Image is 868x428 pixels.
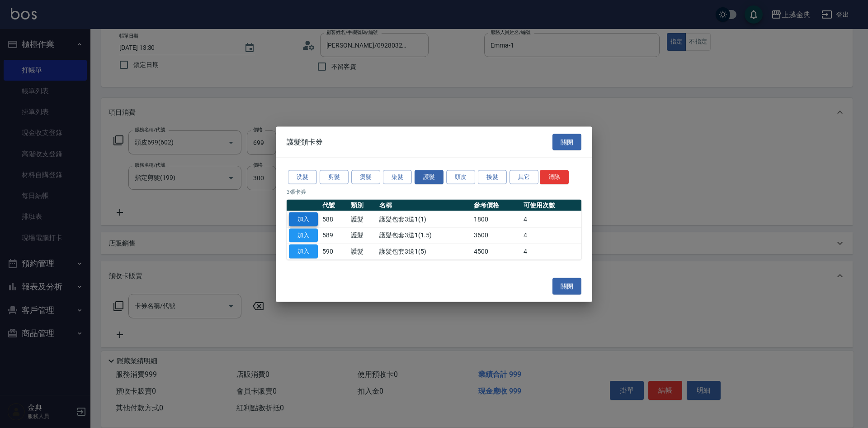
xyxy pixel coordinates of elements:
[288,170,317,184] button: 洗髮
[472,227,521,244] td: 3600
[287,137,323,146] span: 護髮類卡券
[552,134,581,150] button: 關閉
[377,199,472,211] th: 名稱
[415,170,443,184] button: 護髮
[349,243,377,260] td: 護髮
[472,199,521,211] th: 參考價格
[320,243,349,260] td: 590
[552,278,581,295] button: 關閉
[478,170,507,184] button: 接髮
[349,211,377,227] td: 護髮
[509,170,538,184] button: 其它
[383,170,412,184] button: 染髮
[349,199,377,211] th: 類別
[377,227,472,244] td: 護髮包套3送1(1.5)
[521,199,581,211] th: 可使用次數
[521,243,581,260] td: 4
[320,211,349,227] td: 588
[377,211,472,227] td: 護髮包套3送1(1)
[320,227,349,244] td: 589
[540,170,569,184] button: 清除
[351,170,380,184] button: 燙髮
[521,211,581,227] td: 4
[472,243,521,260] td: 4500
[287,188,581,196] p: 3 張卡券
[446,170,475,184] button: 頭皮
[320,170,349,184] button: 剪髮
[320,199,349,211] th: 代號
[349,227,377,244] td: 護髮
[289,228,318,242] button: 加入
[472,211,521,227] td: 1800
[289,212,318,226] button: 加入
[521,227,581,244] td: 4
[377,243,472,260] td: 護髮包套3送1(5)
[289,245,318,259] button: 加入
